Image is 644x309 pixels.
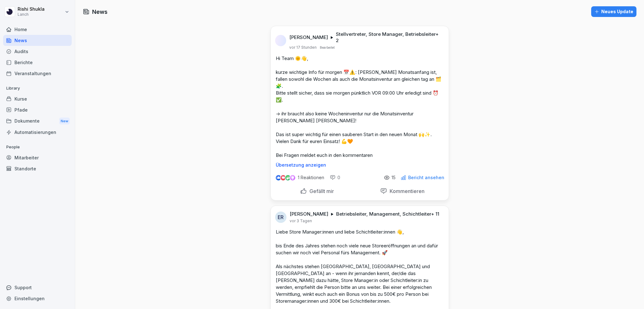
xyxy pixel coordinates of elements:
[3,93,72,104] a: Kurse
[281,175,286,180] img: love
[290,218,312,223] p: vor 3 Tagen
[3,104,72,115] a: Pfade
[3,127,72,138] a: Automatisierungen
[276,175,281,180] img: like
[3,57,72,68] a: Berichte
[298,175,324,180] p: 1 Reaktionen
[336,31,441,44] p: Stellvertreter, Store Manager, Betriebsleiter + 2
[330,174,340,181] div: 0
[3,24,72,35] a: Home
[275,212,286,223] div: ER
[3,115,72,127] div: Dokumente
[92,8,108,16] h1: News
[320,45,335,50] p: Bearbeitet
[3,68,72,79] a: Veranstaltungen
[275,35,286,46] img: l5aexj2uen8fva72jjw1hczl.png
[3,163,72,174] a: Standorte
[307,188,334,194] p: Gefällt mir
[289,45,317,50] p: vor 17 Stunden
[3,83,72,93] p: Library
[3,35,72,46] a: News
[3,282,72,293] div: Support
[276,163,444,168] p: Übersetzung anzeigen
[3,293,72,304] a: Einstellungen
[59,118,70,125] div: New
[591,6,636,17] button: Neues Update
[3,152,72,163] a: Mitarbeiter
[594,8,633,15] div: Neues Update
[408,175,444,180] p: Bericht ansehen
[290,175,295,180] img: inspiring
[3,142,72,152] p: People
[276,55,444,159] p: Hi Team 🌞👋, kurze wichtige Info für morgen 📅⚠️: [PERSON_NAME] Monatsanfang ist, fallen sowohl die...
[290,211,328,217] p: [PERSON_NAME]
[387,188,425,194] p: Kommentieren
[391,175,396,180] p: 15
[3,115,72,127] a: DokumenteNew
[3,46,72,57] a: Audits
[18,12,45,17] p: Lanch
[18,7,45,12] p: Rishi Shukla
[285,175,291,180] img: celebrate
[336,211,439,217] p: Betriebsleiter, Management, Schichtleiter + 11
[289,34,328,41] p: [PERSON_NAME]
